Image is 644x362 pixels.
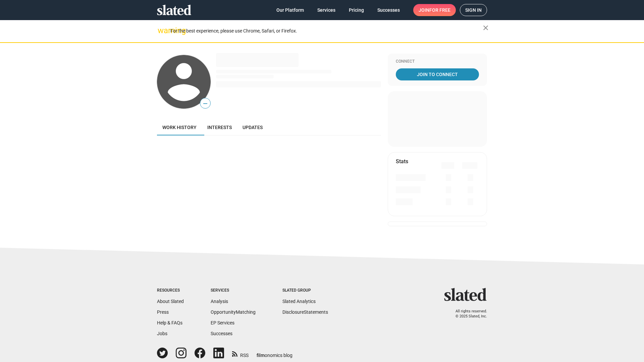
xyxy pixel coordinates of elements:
a: Successes [211,331,232,336]
a: RSS [232,348,249,359]
a: Joinfor free [413,4,456,16]
a: Services [312,4,341,16]
a: Slated Analytics [282,299,316,304]
mat-card-title: Stats [396,158,408,165]
div: Connect [396,59,479,64]
a: Updates [237,119,268,135]
span: film [257,353,265,358]
a: Interests [202,119,237,135]
a: OpportunityMatching [211,309,256,315]
a: Join To Connect [396,68,479,80]
span: Sign in [465,4,482,16]
a: DisclosureStatements [282,309,328,315]
a: EP Services [211,320,234,325]
span: Successes [377,4,400,16]
a: About Slated [157,299,184,304]
span: Join To Connect [397,68,478,80]
div: Slated Group [282,288,328,293]
a: filmonomics blog [257,347,292,359]
a: Press [157,309,169,315]
span: Services [317,4,335,16]
span: Interests [207,125,232,130]
span: Pricing [349,4,364,16]
a: Pricing [343,4,369,16]
span: Our Platform [276,4,304,16]
span: — [200,99,210,108]
a: Analysis [211,299,228,304]
a: Work history [157,119,202,135]
a: Sign in [460,4,487,16]
mat-icon: warning [158,26,166,35]
p: All rights reserved. © 2025 Slated, Inc. [448,309,487,319]
mat-icon: close [482,24,490,32]
div: For the best experience, please use Chrome, Safari, or Firefox. [170,26,483,36]
a: Successes [372,4,405,16]
span: for free [429,4,450,16]
a: Jobs [157,331,167,336]
span: Updates [243,125,263,130]
div: Resources [157,288,184,293]
a: Help & FAQs [157,320,182,325]
a: Our Platform [271,4,309,16]
span: Join [419,4,450,16]
div: Services [211,288,256,293]
span: Work history [162,125,197,130]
